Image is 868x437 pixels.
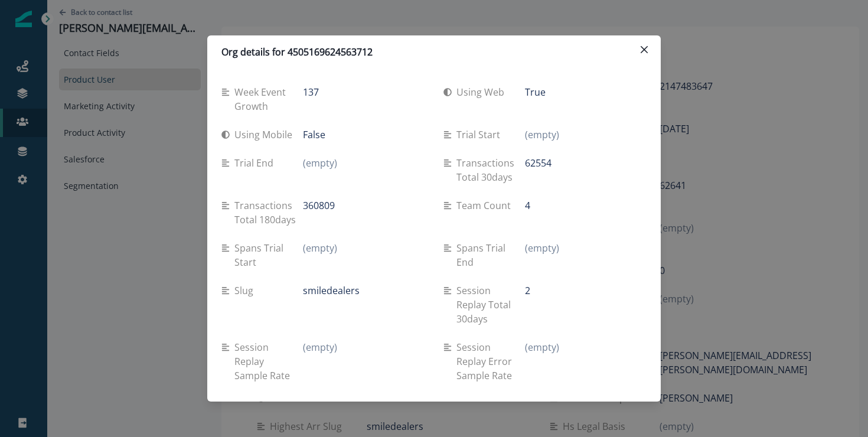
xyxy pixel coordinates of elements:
p: Team count [456,198,515,213]
p: Spans trial start [234,241,303,269]
p: (empty) [303,340,337,354]
p: (empty) [303,241,337,255]
p: 62554 [525,156,552,170]
p: Trial end [234,156,278,170]
p: Session replay total 30days [456,283,525,326]
p: Week event growth [234,85,303,113]
p: 360809 [303,198,335,213]
p: 4 [525,198,530,213]
p: 137 [303,85,319,99]
p: 2 [525,283,530,298]
p: Session replay sample rate [234,340,303,383]
p: Session replay error sample rate [456,340,525,383]
p: Slug [234,283,258,298]
p: Transactions total 30days [456,156,525,184]
p: (empty) [525,340,559,354]
p: (empty) [303,156,337,170]
button: Close [635,40,654,59]
p: (empty) [525,241,559,255]
p: Trial start [456,128,505,142]
p: Using web [456,85,509,99]
p: Spans trial end [456,241,525,269]
p: smiledealers [303,283,360,298]
p: True [525,85,546,99]
p: Using mobile [234,128,297,142]
p: Org details for 4505169624563712 [221,45,373,59]
p: (empty) [525,128,559,142]
p: Transactions total 180days [234,198,303,227]
p: False [303,128,325,142]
